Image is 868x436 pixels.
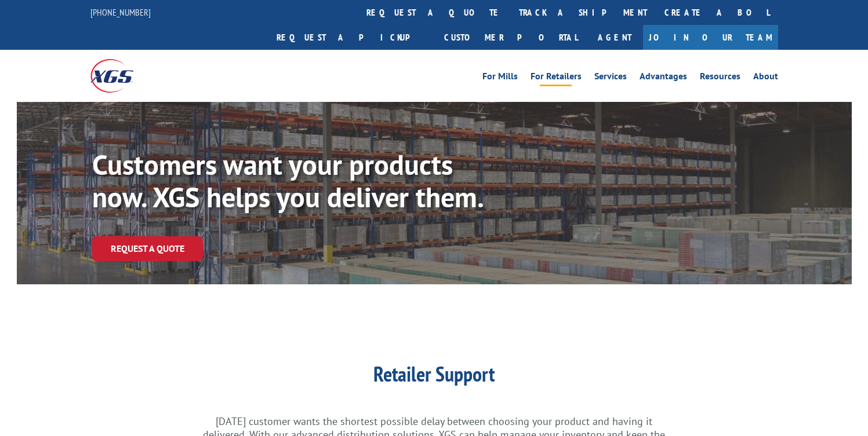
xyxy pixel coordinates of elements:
[435,25,586,50] a: Customer Portal
[92,148,508,213] p: Customers want your products now. XGS helps you deliver them.
[753,72,778,85] a: About
[700,72,740,85] a: Resources
[202,364,666,390] h1: Retailer Support
[90,6,151,18] a: [PHONE_NUMBER]
[268,25,435,50] a: Request a pickup
[531,72,582,85] a: For Retailers
[594,72,627,85] a: Services
[640,72,687,85] a: Advantages
[586,25,643,50] a: Agent
[643,25,778,50] a: Join Our Team
[92,236,203,261] a: Request a Quote
[482,72,518,85] a: For Mills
